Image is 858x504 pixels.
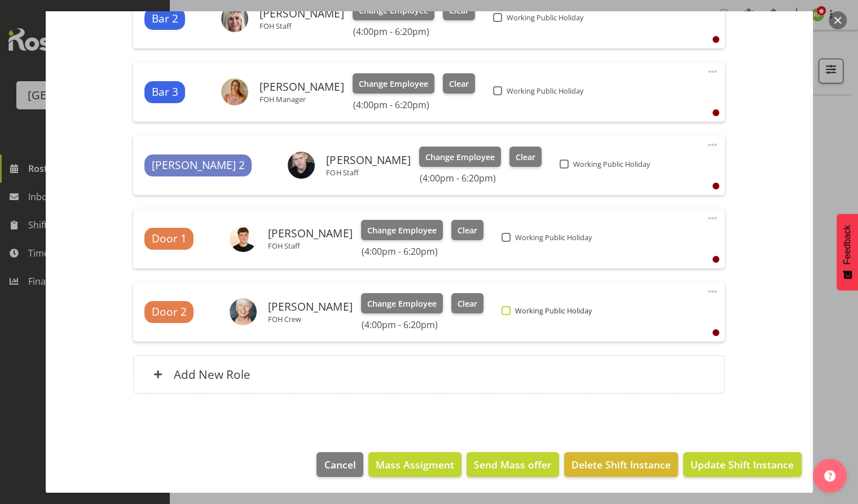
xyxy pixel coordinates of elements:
[324,457,356,472] span: Cancel
[419,173,541,184] h6: (4:00pm - 6:20pm)
[259,7,344,20] h6: [PERSON_NAME]
[361,319,483,330] h6: (4:00pm - 6:20pm)
[502,13,584,22] span: Working Public Holiday
[230,298,257,325] img: ciska-vogelzang1258dc131d1b049cbd0e243664f1094c.png
[152,84,178,100] span: Bar 3
[367,298,437,310] span: Change Employee
[221,5,248,32] img: emma-transom33b4b5d0d8a287b4a8e5b92429773aa8.png
[353,26,474,37] h6: (4:00pm - 6:20pm)
[259,81,344,93] h6: [PERSON_NAME]
[712,36,719,43] div: User is clocked out
[683,452,801,477] button: Update Shift Instance
[824,470,835,481] img: help-xxl-2.png
[842,225,852,264] span: Feedback
[268,300,352,313] h6: [PERSON_NAME]
[511,306,592,315] span: Working Public Holiday
[425,151,495,163] span: Change Employee
[467,452,559,477] button: Send Mass offer
[368,452,461,477] button: Mass Assigment
[353,99,474,110] h6: (4:00pm - 6:20pm)
[712,183,719,189] div: User is clocked out
[419,147,501,167] button: Change Employee
[712,256,719,263] div: User is clocked out
[376,457,454,472] span: Mass Assigment
[451,293,483,313] button: Clear
[569,160,650,169] span: Working Public Holiday
[712,329,719,336] div: User is clocked out
[457,298,477,310] span: Clear
[359,78,428,90] span: Change Employee
[152,304,187,320] span: Door 2
[511,233,592,242] span: Working Public Holiday
[152,157,245,174] span: [PERSON_NAME] 2
[451,220,483,240] button: Clear
[361,220,443,240] button: Change Employee
[564,452,678,477] button: Delete Shift Instance
[268,241,352,250] p: FOH Staff
[361,293,443,313] button: Change Employee
[457,224,477,237] span: Clear
[571,457,671,472] span: Delete Shift Instance
[152,11,178,27] span: Bar 2
[712,109,719,116] div: User is clocked out
[288,152,315,179] img: tommy-shorterb0edd7af4f2a677187137bf503907750.png
[316,452,363,477] button: Cancel
[502,86,584,95] span: Working Public Holiday
[221,78,248,105] img: robin-hendriksb495c7a755c18146707cbd5c66f5c346.png
[326,154,410,166] h6: [PERSON_NAME]
[152,231,187,247] span: Door 1
[326,168,410,177] p: FOH Staff
[268,315,352,324] p: FOH Crew
[353,73,434,94] button: Change Employee
[259,95,344,104] p: FOH Manager
[690,457,794,472] span: Update Shift Instance
[449,78,469,90] span: Clear
[516,151,535,163] span: Clear
[837,214,858,290] button: Feedback - Show survey
[230,225,257,252] img: alex-freeman26db351a382310a1365d281bf382cf21.png
[367,224,437,237] span: Change Employee
[174,367,250,382] h6: Add New Role
[361,246,483,257] h6: (4:00pm - 6:20pm)
[474,457,552,472] span: Send Mass offer
[443,73,475,94] button: Clear
[268,227,352,240] h6: [PERSON_NAME]
[509,147,542,167] button: Clear
[259,21,344,30] p: FOH Staff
